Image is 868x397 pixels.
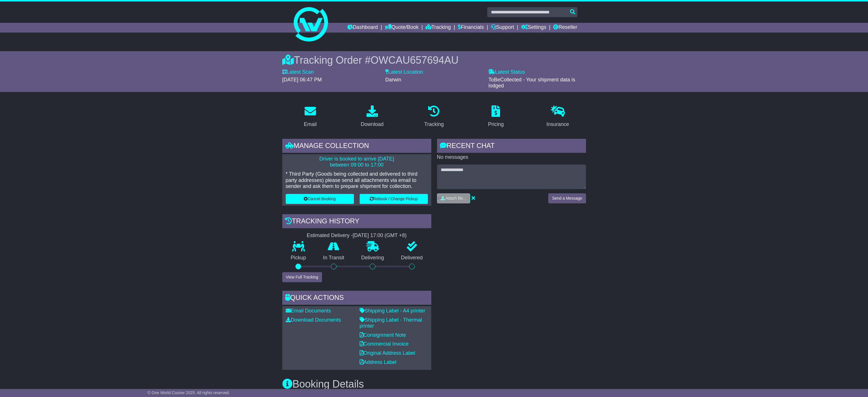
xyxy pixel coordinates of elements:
[353,232,407,239] div: [DATE] 17:00 (GMT +8)
[360,341,409,347] a: Commercial Invoice
[385,69,423,75] label: Latest Location
[282,255,315,261] p: Pickup
[300,103,320,130] a: Email
[488,77,575,89] span: ToBeCollected - Your shipment data is lodged
[282,214,431,230] div: Tracking history
[548,193,586,203] button: Send a Message
[385,23,418,33] a: Quote/Book
[553,23,577,33] a: Reseller
[521,23,546,33] a: Settings
[437,139,586,154] div: RECENT CHAT
[282,272,322,282] button: View Full Tracking
[424,121,444,128] div: Tracking
[360,317,422,329] a: Shipping Label - Thermal printer
[286,194,354,204] button: Cancel Booking
[282,77,322,83] span: [DATE] 06:47 PM
[437,154,586,161] p: No messages
[286,171,428,190] p: * Third Party (Goods being collected and delivered to third party addresses) please send all atta...
[347,23,378,33] a: Dashboard
[385,77,401,83] span: Darwin
[282,54,586,66] div: Tracking Order #
[360,350,415,356] a: Original Address Label
[315,255,353,261] p: In Transit
[360,194,428,204] button: Rebook / Change Pickup
[282,291,431,306] div: Quick Actions
[148,390,230,395] span: © One World Courier 2025. All rights reserved.
[543,103,573,130] a: Insurance
[370,54,458,66] span: OWCAU657694AU
[360,308,425,314] a: Shipping Label - A4 printer
[282,69,314,75] label: Latest Scan
[392,255,431,261] p: Delivered
[357,103,387,130] a: Download
[488,121,504,128] div: Pricing
[420,103,447,130] a: Tracking
[360,359,396,365] a: Address Label
[286,317,341,323] a: Download Documents
[353,255,393,261] p: Delivering
[491,23,514,33] a: Support
[426,23,451,33] a: Tracking
[286,308,331,314] a: Email Documents
[282,232,431,239] div: Estimated Delivery -
[304,121,317,128] div: Email
[282,378,586,390] h3: Booking Details
[282,139,431,154] div: Manage collection
[360,332,406,338] a: Consignment Note
[361,121,384,128] div: Download
[547,121,569,128] div: Insurance
[488,69,525,75] label: Latest Status
[484,103,507,130] a: Pricing
[458,23,484,33] a: Financials
[286,156,428,168] p: Driver is booked to arrive [DATE] between 09:00 to 17:00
